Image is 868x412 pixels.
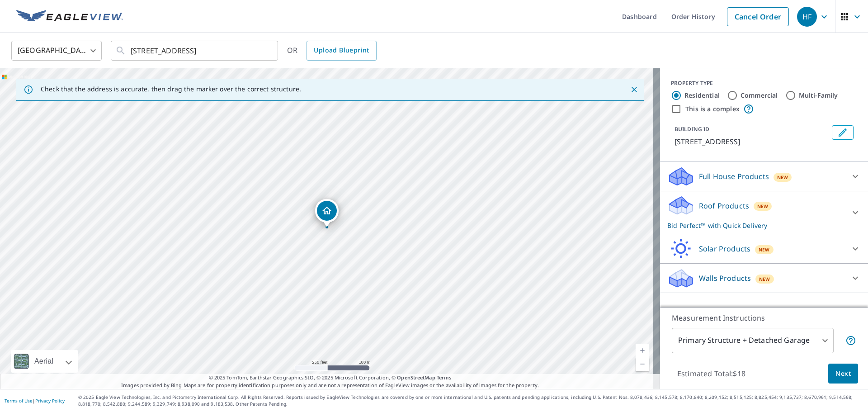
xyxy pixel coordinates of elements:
div: PROPERTY TYPE [671,79,857,87]
p: Bid Perfect™ with Quick Delivery [667,221,844,230]
a: Terms [437,374,452,381]
span: © 2025 TomTom, Earthstar Geographics SIO, © 2025 Microsoft Corporation, © [209,374,452,382]
span: New [759,275,770,283]
div: Walls ProductsNew [667,267,861,289]
button: Next [828,364,858,384]
img: EV Logo [16,10,123,24]
a: Current Level 17, Zoom In [636,344,649,357]
a: Terms of Use [5,398,33,404]
label: Multi-Family [799,91,838,100]
div: Aerial [11,350,78,373]
p: Solar Products [699,243,750,254]
div: Roof ProductsNewBid Perfect™ with Quick Delivery [667,195,861,230]
label: Residential [684,91,720,100]
span: New [759,246,770,253]
p: Walls Products [699,273,751,284]
span: Upload Blueprint [314,45,369,56]
div: HF [797,7,817,27]
a: OpenStreetMap [397,374,435,381]
span: New [757,203,769,210]
div: Full House ProductsNew [667,166,861,187]
div: Primary Structure + Detached Garage [672,328,834,353]
label: This is a complex [685,104,740,114]
span: Next [835,368,851,379]
p: Estimated Total: $18 [670,364,753,384]
a: Privacy Policy [35,398,65,404]
p: Roof Products [699,200,749,211]
p: Check that the address is accurate, then drag the marker over the correct structure. [41,85,301,93]
a: Upload Blueprint [307,41,376,61]
div: [GEOGRAPHIC_DATA] [11,38,102,63]
input: Search by address or latitude-longitude [131,38,259,63]
a: Cancel Order [727,7,789,26]
a: Current Level 17, Zoom Out [636,357,649,371]
p: Full House Products [699,171,769,182]
div: OR [287,41,377,61]
span: New [777,174,788,181]
button: Close [628,84,640,95]
p: | [5,398,65,403]
div: Dropped pin, building 1, Residential property, 5141 NW 81st Ter Lauderhill, FL 33351 [315,199,339,227]
p: Measurement Instructions [672,313,856,323]
div: Solar ProductsNew [667,238,861,260]
p: © 2025 Eagle View Technologies, Inc. and Pictometry International Corp. All Rights Reserved. Repo... [78,394,863,407]
button: Edit building 1 [832,125,854,140]
label: Commercial [741,91,778,100]
p: BUILDING ID [675,125,709,133]
p: [STREET_ADDRESS] [675,136,828,147]
div: Aerial [32,350,56,373]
